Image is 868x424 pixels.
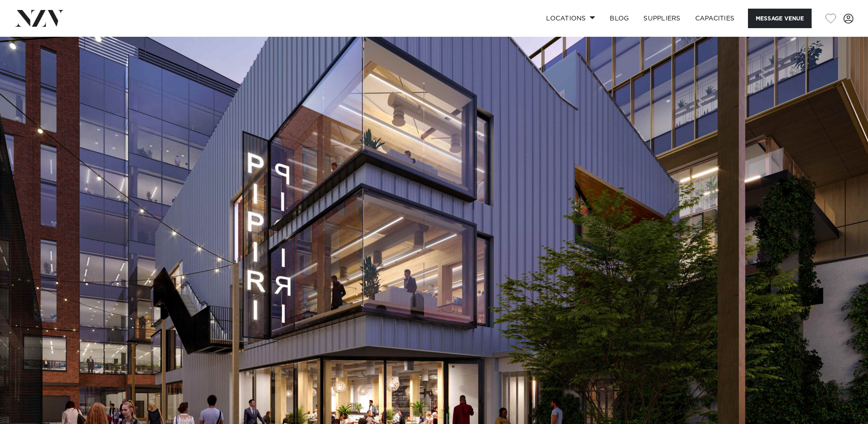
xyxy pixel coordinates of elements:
a: Locations [539,9,602,28]
a: Capacities [688,9,742,28]
button: Message Venue [748,9,812,28]
a: BLOG [602,9,636,28]
a: SUPPLIERS [636,9,687,28]
img: nzv-logo.png [15,10,64,26]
